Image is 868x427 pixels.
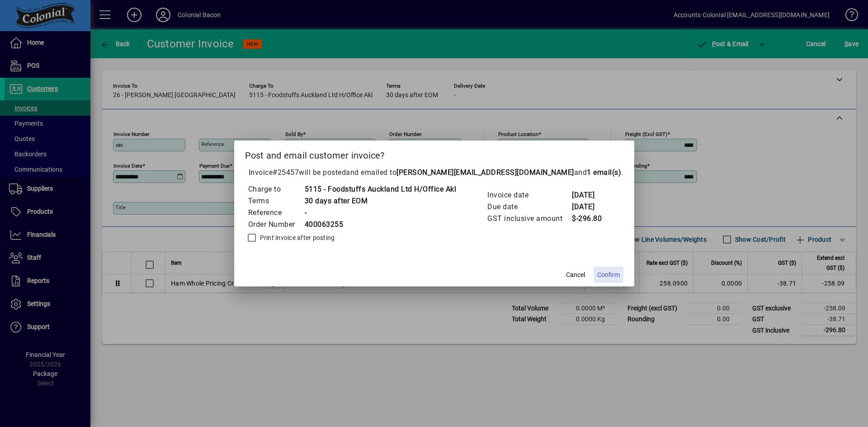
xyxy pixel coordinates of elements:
td: GST inclusive amount [487,213,571,225]
span: and emailed to [346,168,621,177]
span: Cancel [566,270,585,280]
td: 400063255 [304,219,457,230]
td: Invoice date [487,189,571,201]
td: Order Number [248,219,304,230]
td: Reference [248,207,304,219]
td: Terms [248,195,304,207]
span: #25457 [273,168,299,177]
td: $-296.80 [571,213,608,225]
span: and [574,168,622,177]
b: [PERSON_NAME][EMAIL_ADDRESS][DOMAIN_NAME] [396,168,574,177]
span: Confirm [597,270,620,280]
td: [DATE] [571,201,608,213]
p: Invoice will be posted . [245,167,623,178]
button: Confirm [594,267,623,283]
b: 1 email(s) [587,168,621,177]
h2: Post and email customer invoice? [234,141,634,167]
button: Cancel [561,267,590,283]
td: Due date [487,201,571,213]
td: [DATE] [571,189,608,201]
td: Charge to [248,183,304,195]
label: Print invoice after posting [258,233,335,242]
td: 5115 - Foodstuffs Auckland Ltd H/Office Akl [304,183,457,195]
td: 30 days after EOM [304,195,457,207]
td: - [304,207,457,219]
